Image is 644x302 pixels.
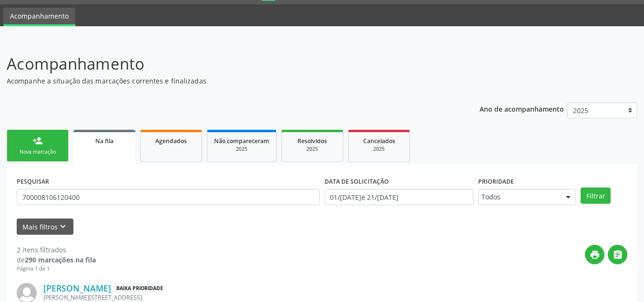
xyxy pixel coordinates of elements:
p: Acompanhamento [7,52,448,76]
input: Selecione um intervalo [325,189,474,205]
div: de [17,255,96,265]
i: keyboard_arrow_down [58,221,68,232]
label: Prioridade [478,174,514,189]
input: Nome, CNS [17,189,320,205]
span: Não compareceram [214,137,269,145]
div: person_add [32,135,43,146]
p: Acompanhe a situação das marcações correntes e finalizadas [7,76,448,86]
button: Filtrar [581,187,611,204]
span: Na fila [95,137,113,145]
label: PESQUISAR [17,174,49,189]
div: 2025 [355,146,403,153]
strong: 290 marcações na fila [25,255,96,264]
span: Baixa Prioridade [114,283,165,293]
div: 2025 [214,146,269,153]
i: print [590,250,600,260]
div: Página 1 de 1 [17,265,96,273]
i:  [613,250,623,260]
p: Ano de acompanhamento [480,103,564,115]
span: Cancelados [363,137,395,145]
button:  [608,245,627,264]
div: [PERSON_NAME][STREET_ADDRESS] [43,293,484,302]
a: Acompanhamento [3,8,75,26]
span: Resolvidos [297,137,327,145]
div: Nova marcação [14,148,61,156]
span: Agendados [155,137,187,145]
label: DATA DE SOLICITAÇÃO [325,174,389,189]
span: Todos [481,192,556,202]
button: Mais filtroskeyboard_arrow_down [17,219,73,235]
div: 2025 [288,146,336,153]
div: 2 itens filtrados [17,245,96,255]
a: [PERSON_NAME] [43,283,111,293]
button: print [585,245,604,264]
